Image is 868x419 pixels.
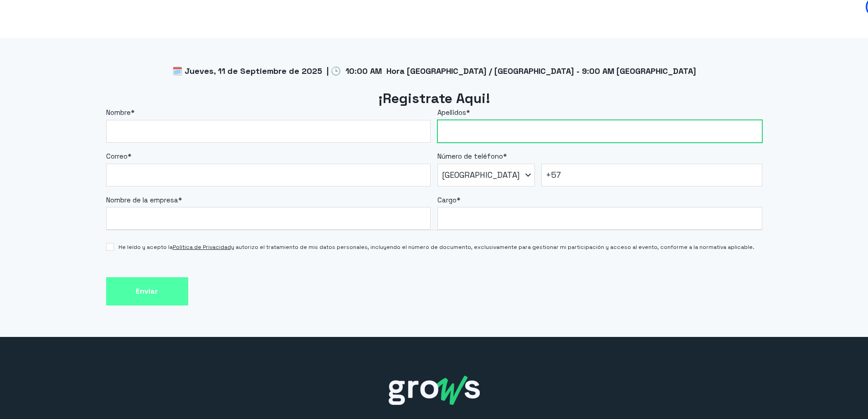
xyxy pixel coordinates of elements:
span: He leído y acepto la y autorizo el tratamiento de mis datos personales, incluyendo el número de d... [118,243,755,251]
span: Apellidos [437,108,466,117]
a: Política de Privacidad [173,243,231,251]
img: grows-white_1 [389,376,480,405]
span: Correo [106,152,128,160]
input: Enviar [106,277,188,306]
span: Número de teléfono [437,152,503,160]
span: Nombre de la empresa [106,196,178,204]
input: He leído y acepto laPolítica de Privacidady autorizo el tratamiento de mis datos personales, incl... [106,243,114,251]
h2: ¡Registrate Aqui! [106,89,762,108]
span: Cargo [437,196,457,204]
span: 🗓️ Jueves, 11 de Septiembre de 2025 | 🕒 10:00 AM Hora [GEOGRAPHIC_DATA] / [GEOGRAPHIC_DATA] - 9:0... [172,66,696,76]
iframe: Chat Widget [822,375,868,419]
span: Nombre [106,108,131,117]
